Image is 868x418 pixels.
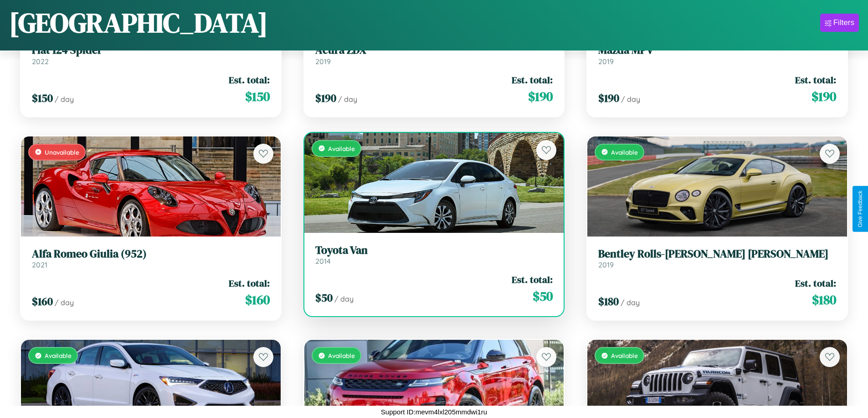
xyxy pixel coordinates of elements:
a: Acura ZDX2019 [315,44,553,66]
span: / day [334,294,354,303]
a: Fiat 124 Spider2022 [32,44,270,66]
span: 2019 [598,57,614,66]
span: 2014 [315,257,331,266]
span: $ 180 [812,291,836,309]
h3: Fiat 124 Spider [32,44,270,57]
h3: Bentley Rolls-[PERSON_NAME] [PERSON_NAME] [598,247,836,261]
span: 2019 [598,260,614,269]
span: Est. total: [795,277,836,290]
span: Est. total: [512,73,553,86]
span: Est. total: [229,73,270,86]
span: 2019 [315,57,331,66]
span: 2021 [32,260,47,269]
p: Support ID: mevm4lxl205mmdwi1ru [381,406,487,418]
div: Filters [833,18,854,27]
h3: Acura ZDX [315,44,553,57]
span: $ 190 [812,87,836,106]
h3: Mazda MPV [598,44,836,57]
span: / day [621,95,640,104]
a: Bentley Rolls-[PERSON_NAME] [PERSON_NAME]2019 [598,247,836,270]
span: Available [45,352,72,359]
span: Available [328,352,355,359]
span: Est. total: [229,277,270,290]
h1: [GEOGRAPHIC_DATA] [9,4,268,41]
span: $ 50 [315,290,333,305]
span: Available [328,145,355,152]
span: $ 180 [598,294,619,309]
div: Give Feedback [857,191,863,227]
span: Available [611,148,638,156]
button: Filters [820,14,859,32]
a: Mazda MPV2019 [598,44,836,66]
h3: Toyota Van [315,244,553,257]
a: Toyota Van2014 [315,244,553,266]
span: $ 50 [533,287,553,305]
span: $ 160 [32,294,53,309]
a: Alfa Romeo Giulia (952)2021 [32,247,270,270]
span: $ 150 [32,91,53,106]
span: Unavailable [45,148,79,156]
span: / day [338,95,357,104]
span: 2022 [32,57,49,66]
span: / day [55,298,74,307]
span: Est. total: [795,73,836,86]
span: Available [611,352,638,359]
span: $ 160 [245,291,270,309]
span: $ 190 [598,91,619,106]
span: $ 190 [315,91,336,106]
span: $ 150 [245,87,270,106]
span: / day [55,95,74,104]
span: $ 190 [528,87,553,106]
span: Est. total: [512,273,553,286]
span: / day [621,298,640,307]
h3: Alfa Romeo Giulia (952) [32,247,270,261]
